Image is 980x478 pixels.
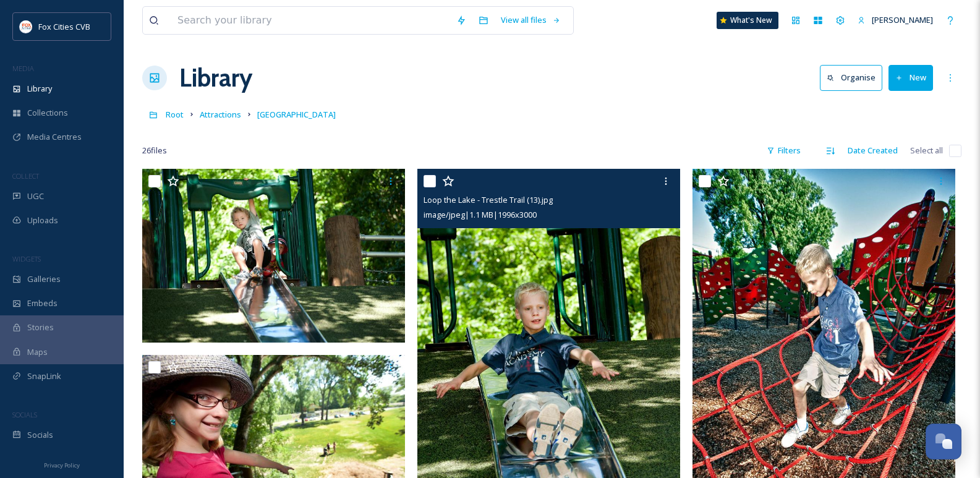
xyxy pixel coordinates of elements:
[44,461,80,469] span: Privacy Policy
[27,322,54,333] span: Stories
[27,346,48,358] span: Maps
[926,424,961,459] button: Open Chat
[200,107,241,122] a: Attractions
[142,169,405,343] img: Fritse Park - Big Metal Slide
[20,20,32,33] img: images.png
[166,107,184,122] a: Root
[888,65,933,90] button: New
[27,215,58,226] span: Uploads
[27,107,68,119] span: Collections
[166,109,184,120] span: Root
[424,194,553,205] span: Loop the Lake - Trestle Trail (13).jpg
[179,59,252,96] a: Library
[257,107,336,122] a: [GEOGRAPHIC_DATA]
[12,410,37,419] span: SOCIALS
[717,12,778,29] a: What's New
[27,190,44,202] span: UGC
[424,209,537,220] span: image/jpeg | 1.1 MB | 1996 x 3000
[910,145,943,156] span: Select all
[38,21,90,32] span: Fox Cities CVB
[820,65,882,90] button: Organise
[142,145,167,156] span: 26 file s
[171,7,450,34] input: Search your library
[495,8,567,32] a: View all files
[27,297,58,309] span: Embeds
[27,429,53,441] span: Socials
[27,131,82,143] span: Media Centres
[851,8,939,32] a: [PERSON_NAME]
[842,139,904,163] div: Date Created
[27,83,52,95] span: Library
[820,65,888,90] a: Organise
[872,14,933,25] span: [PERSON_NAME]
[44,457,80,472] a: Privacy Policy
[257,109,336,120] span: [GEOGRAPHIC_DATA]
[761,139,807,163] div: Filters
[12,64,34,73] span: MEDIA
[27,370,61,382] span: SnapLink
[12,254,41,263] span: WIDGETS
[27,273,61,285] span: Galleries
[200,109,241,120] span: Attractions
[12,171,39,181] span: COLLECT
